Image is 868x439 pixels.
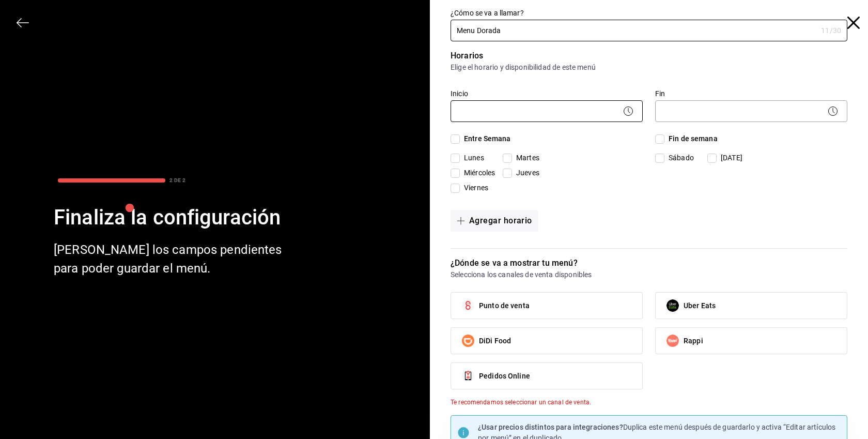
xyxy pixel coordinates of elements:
span: Pedidos Online [479,371,530,382]
span: Martes [512,153,539,163]
div: [PERSON_NAME] los campos pendientes para poder guardar el menú. [54,240,285,278]
span: Fin de semana [664,133,718,144]
p: Selecciona los canales de venta disponibles [451,269,847,280]
div: 2 DE 2 [169,176,185,184]
span: Miércoles [460,168,495,178]
p: ¿Dónde se va a mostrar tu menú? [451,257,847,269]
label: Inicio [451,90,643,97]
label: Fin [655,90,847,97]
div: Te recomendamos seleccionar un canal de venta. [451,398,847,407]
strong: ¿Usar precios distintos para integraciones? [478,423,623,431]
span: Jueves [512,168,539,178]
p: Elige el horario y disponibilidad de este menú [451,62,847,72]
label: ¿Cómo se va a llamar? [451,9,847,17]
span: Sábado [664,153,694,163]
p: Horarios [451,50,847,62]
button: Agregar horario [451,210,538,232]
span: [DATE] [717,153,742,163]
div: Finaliza la configuración [54,203,285,232]
span: Lunes [460,153,484,163]
span: Entre Semana [460,133,511,144]
span: Viernes [460,183,488,193]
span: Uber Eats [684,300,716,311]
span: Punto de venta [479,300,530,311]
div: 11 /30 [821,25,841,36]
span: Rappi [684,336,703,346]
span: DiDi Food [479,336,511,346]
